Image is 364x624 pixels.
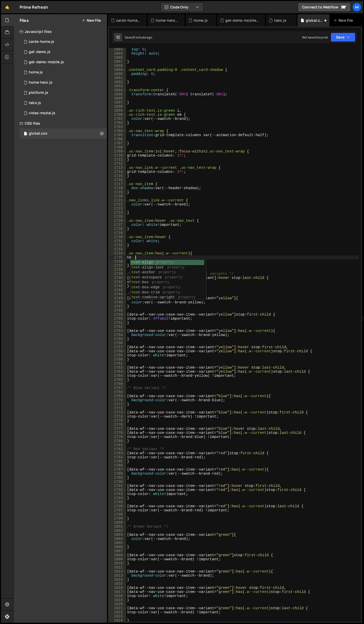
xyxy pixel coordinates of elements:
div: 1818 [109,594,126,598]
div: 1764 [109,374,126,378]
div: Saved [125,35,152,40]
div: 1799 [109,516,126,521]
div: 1725 [109,215,126,219]
div: get-demo-mobile.js [225,18,259,23]
div: 1811 [109,565,126,569]
div: 1711 [109,158,126,162]
div: Prime Refresh [20,4,48,10]
div: 1715 [109,174,126,178]
div: 1754 [109,333,126,337]
div: 1712 [109,162,126,166]
div: 1756 [109,341,126,345]
div: 1728 [109,227,126,231]
div: 1777 [109,427,126,431]
div: 1794 [109,496,126,500]
div: 16983/46734.js [20,98,107,108]
div: 1732 [109,243,126,247]
div: 1795 [109,500,126,504]
div: 1684 [109,47,126,51]
div: 1780 [109,439,126,443]
div: 1739 [109,272,126,276]
div: 1720 [109,194,126,198]
div: 1782 [109,447,126,451]
div: 1737 [109,264,126,268]
div: 1815 [109,582,126,586]
div: 1816 [109,586,126,590]
div: 1783 [109,451,126,455]
div: 1750 [109,317,126,321]
div: 1797 [109,508,126,512]
div: 1784 [109,455,126,459]
div: 1772 [109,406,126,410]
div: 1696 [109,96,126,100]
div: 1774 [109,414,126,419]
div: 1773 [109,410,126,414]
div: 1699 [109,109,126,113]
div: 1803 [109,533,126,537]
div: 1701 [109,117,126,121]
div: home.js [194,18,208,23]
div: video-modal.js [29,111,55,115]
div: 1688 [109,64,126,68]
div: 1812 [109,569,126,574]
div: 1817 [109,590,126,594]
div: 1744 [109,292,126,296]
div: 1743 [109,288,126,292]
div: 1807 [109,549,126,553]
div: 1771 [109,402,126,406]
div: 1734 [109,251,126,255]
div: 1806 [109,545,126,549]
div: 1813 [109,574,126,578]
div: CSS files [13,118,107,128]
div: 1820 [109,602,126,606]
div: 1713 [109,166,126,170]
div: 1758 [109,349,126,353]
div: 1729 [109,231,126,235]
div: cards-home.js [29,40,54,44]
div: 1716 [109,178,126,182]
div: 1770 [109,398,126,402]
div: 1704 [109,129,126,133]
div: 1689 [109,68,126,72]
div: 1748 [109,308,126,313]
div: 16983/46577.css [20,128,107,139]
div: 1759 [109,353,126,357]
div: 1731 [109,239,126,243]
div: global.css [306,18,323,23]
div: 1738 [109,268,126,272]
div: 1808 [109,553,126,557]
div: 1705 [109,133,126,137]
div: 1727 [109,223,126,227]
div: 1800 [109,521,126,525]
div: Javascript files [13,27,107,37]
div: 1733 [109,247,126,251]
div: 1735 [109,255,126,259]
div: platform.js [29,90,48,95]
div: 1745 [109,296,126,300]
div: 1793 [109,492,126,496]
button: Code Only [161,3,203,12]
div: 1821 [109,606,126,610]
div: get-demo.js [29,50,50,54]
a: Mi [352,3,361,12]
div: 1802 [109,529,126,533]
div: Not saved to prod [302,35,328,40]
div: 1736 [109,259,126,264]
div: 1692 [109,80,126,84]
h2: Files [20,18,29,23]
div: 16983/46578.js [20,67,107,77]
div: 1721 [109,198,126,202]
div: 1751 [109,321,126,325]
div: home.js [29,70,43,75]
div: 1723 [109,206,126,211]
div: 1819 [109,598,126,602]
div: 16983/47444.js [20,108,107,118]
div: 1810 [109,561,126,565]
div: 1796 [109,504,126,508]
div: 1785 [109,459,126,463]
div: 1814 [109,578,126,582]
div: 1690 [109,72,126,76]
div: 1749 [109,313,126,317]
div: 1722 [109,202,126,206]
